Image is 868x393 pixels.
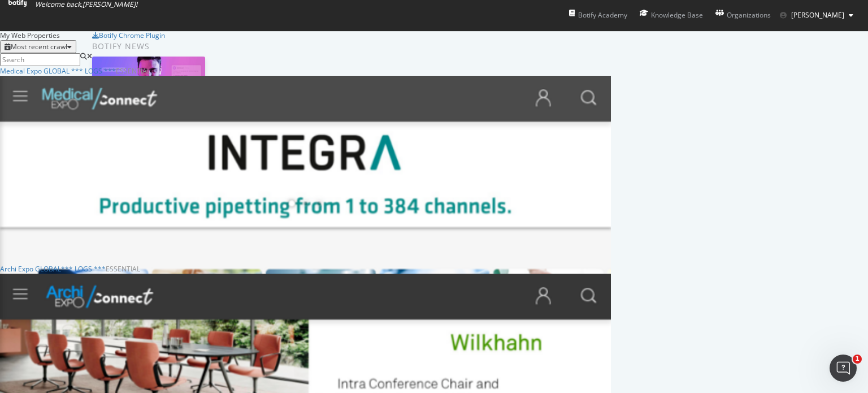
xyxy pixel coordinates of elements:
[640,10,703,21] div: Knowledge Base
[116,66,150,76] div: Essential
[771,6,862,24] button: [PERSON_NAME]
[99,31,165,40] div: Botify Chrome Plugin
[11,42,67,51] div: Most recent crawl
[830,355,857,382] iframe: Intercom live chat
[106,264,140,274] div: Essential
[791,10,844,20] span: Gilles Ngamenye
[569,10,627,21] div: Botify Academy
[92,31,165,40] a: Botify Chrome Plugin
[853,355,862,364] span: 1
[715,10,771,21] div: Organizations
[92,40,351,53] div: Botify news
[92,57,205,116] img: How to Prioritize and Accelerate Technical SEO with Botify Assist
